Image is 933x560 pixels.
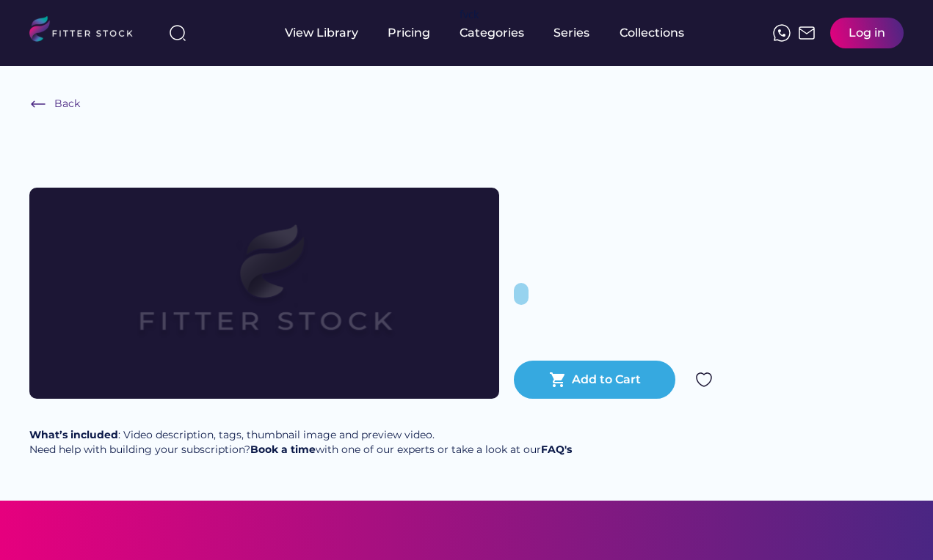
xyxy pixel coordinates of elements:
[169,24,186,42] img: search-normal%203.svg
[388,25,430,41] div: Pricing
[285,25,358,41] div: View Library
[849,25,885,41] div: Log in
[773,24,791,42] img: meteor-icons_whatsapp%20%281%29.svg
[250,443,316,456] a: Book a time
[620,25,684,41] div: Collections
[54,97,80,111] div: Back
[29,428,118,441] strong: What’s included
[29,428,572,457] div: : Video description, tags, thumbnail image and preview video. Need help with building your subscr...
[29,95,47,113] img: Frame%20%286%29.svg
[572,372,641,388] div: Add to Cart
[549,371,567,388] button: shopping_cart
[76,188,452,399] img: Frame%2079%20%281%29.svg
[460,25,524,41] div: Categories
[29,16,145,46] img: LOGO.svg
[798,24,816,42] img: Frame%2051.svg
[541,443,572,456] a: FAQ's
[695,371,713,388] img: Group%201000002324.svg
[553,25,590,41] div: Series
[460,7,479,22] div: fvck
